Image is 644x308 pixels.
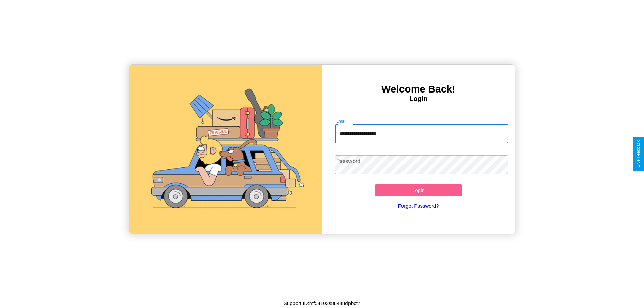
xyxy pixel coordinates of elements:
a: Forgot Password? [332,196,505,215]
img: gif [129,65,322,234]
h4: Login [322,95,515,103]
label: Email [336,118,347,124]
h3: Welcome Back! [322,83,515,95]
div: Give Feedback [636,140,641,168]
p: Support ID: mf54103s8u448dpbct7 [284,299,361,308]
button: Login [375,184,462,196]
